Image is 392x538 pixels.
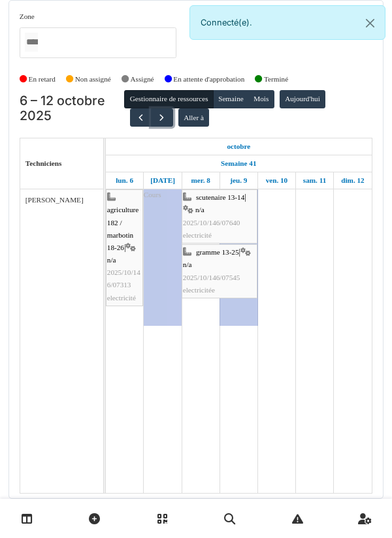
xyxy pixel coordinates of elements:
[107,268,140,289] span: 2025/10/146/07313
[124,90,213,108] button: Gestionnaire de ressources
[130,108,152,127] button: Précédent
[107,191,142,304] div: |
[248,90,274,108] button: Mois
[107,256,116,264] span: n/a
[20,11,35,22] label: Zone
[107,206,139,251] span: agriculture 182 / marbotin 18-26
[25,33,38,52] input: Tous
[25,159,62,167] span: Techniciens
[183,231,212,239] span: electricité
[107,294,136,302] span: electricité
[173,74,244,85] label: En attente d'approbation
[213,90,249,108] button: Semaine
[183,286,215,294] span: electricitée
[227,172,250,189] a: 9 octobre 2025
[355,6,385,40] button: Close
[196,248,239,256] span: gramme 13-25
[189,5,385,40] div: Connecté(e).
[183,246,256,296] div: |
[183,219,240,227] span: 2025/10/146/07640
[183,274,240,281] span: 2025/10/146/07545
[280,90,325,108] button: Aujourd'hui
[338,172,367,189] a: 12 octobre 2025
[218,155,259,172] a: Semaine 41
[147,172,178,189] a: 7 octobre 2025
[263,172,291,189] a: 10 octobre 2025
[131,74,154,85] label: Assigné
[183,191,256,242] div: |
[29,74,56,85] label: En retard
[112,172,137,189] a: 6 octobre 2025
[188,172,213,189] a: 8 octobre 2025
[196,193,244,201] span: scutenaire 13-14
[264,74,288,85] label: Terminé
[75,74,111,85] label: Non assigné
[223,138,253,155] a: 6 octobre 2025
[151,108,172,127] button: Suivant
[144,191,161,198] span: Cours
[300,172,329,189] a: 11 octobre 2025
[195,206,204,214] span: n/a
[25,196,84,204] span: [PERSON_NAME]
[183,261,192,268] span: n/a
[20,93,125,124] h2: 6 – 12 octobre 2025
[178,108,209,127] button: Aller à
